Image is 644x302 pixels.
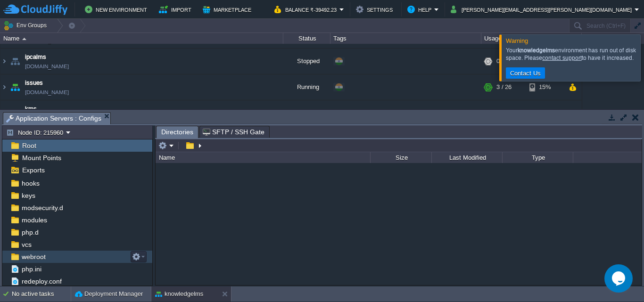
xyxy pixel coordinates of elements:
a: contact support [542,55,581,61]
img: AMDAwAAAACH5BAEAAAAALAAAAAABAAEAAAICRAEAOw== [8,49,22,74]
button: Contact Us [507,69,544,77]
div: 2 / 11 [496,100,512,126]
div: Stopped [283,49,330,74]
img: CloudJiffy [3,4,67,16]
button: knowledgelms [155,289,203,299]
img: AMDAwAAAACH5BAEAAAAALAAAAAABAAEAAAICRAEAOw== [0,74,8,100]
button: Marketplace [203,4,254,15]
a: webroot [20,253,47,261]
span: Application Servers : Configs [6,113,101,124]
div: Running [283,74,330,100]
div: Status [284,33,330,44]
div: 25% [529,100,560,126]
input: Click to enter the path [156,139,642,152]
img: AMDAwAAAACH5BAEAAAAALAAAAAABAAEAAAICRAEAOw== [8,100,22,126]
button: Env Groups [3,19,50,32]
a: Mount Points [20,154,63,162]
button: Import [159,4,194,15]
button: Settings [356,4,396,15]
div: Last Modified [432,152,502,163]
a: vcs [20,240,33,249]
button: Deployment Manager [75,289,143,299]
a: keys [20,191,37,200]
a: Root [20,141,38,150]
a: redeploy.conf [20,277,63,286]
span: Warning [506,37,528,44]
button: Help [407,4,434,15]
div: Your environment has run out of disk space. Please to have it increased. [506,47,638,62]
div: 0 / 22 [496,49,512,74]
div: Usage [482,33,581,44]
img: AMDAwAAAACH5BAEAAAAALAAAAAABAAEAAAICRAEAOw== [0,100,8,126]
a: hooks [20,179,41,188]
b: knowledgelms [518,47,555,54]
div: No active tasks [12,286,71,302]
button: New Environment [85,4,150,15]
img: AMDAwAAAACH5BAEAAAAALAAAAAABAAEAAAICRAEAOw== [22,38,26,40]
iframe: chat widget [604,264,635,293]
div: Name [1,33,283,44]
div: Running [283,100,330,126]
div: Type [503,152,573,163]
a: modsecurity.d [20,204,65,212]
button: Balance ₹-39492.23 [274,4,339,15]
button: Node ID: 215960 [6,128,66,137]
img: AMDAwAAAACH5BAEAAAAALAAAAAABAAEAAAICRAEAOw== [8,74,22,100]
span: SFTP / SSH Gate [203,126,264,138]
a: Exports [20,166,46,174]
a: issues [25,78,43,88]
img: AMDAwAAAACH5BAEAAAAALAAAAAABAAEAAAICRAEAOw== [0,49,8,74]
div: Name [157,152,370,163]
div: Tags [331,33,481,44]
a: [DOMAIN_NAME] [25,88,69,97]
a: [DOMAIN_NAME] [25,62,69,71]
a: modules [20,216,49,224]
a: php.ini [20,265,43,273]
button: [PERSON_NAME][EMAIL_ADDRESS][PERSON_NAME][DOMAIN_NAME] [451,4,635,15]
div: 15% [529,74,560,100]
span: Directories [161,126,193,138]
a: kms [25,104,37,114]
a: php.d [20,228,40,237]
div: 3 / 26 [496,74,512,100]
a: ipcalms [25,52,46,62]
div: Size [371,152,431,163]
